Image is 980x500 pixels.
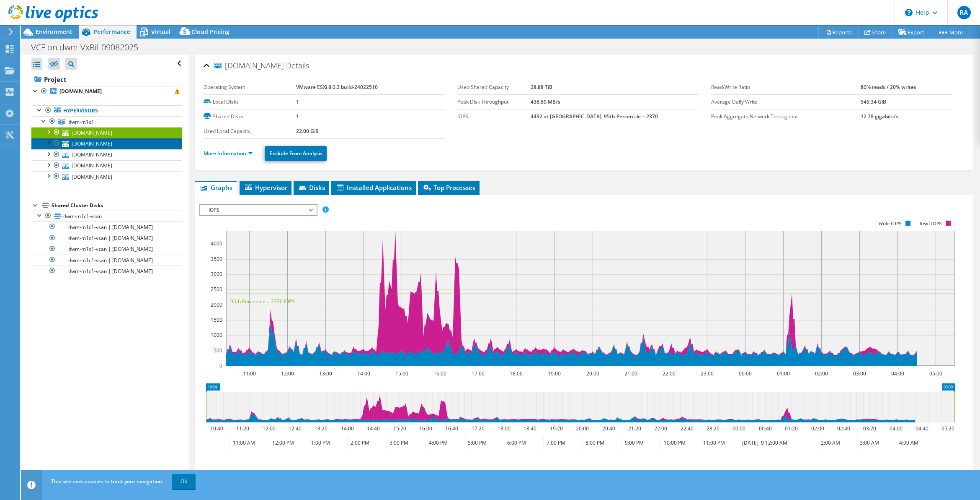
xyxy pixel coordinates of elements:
text: 3500 [211,255,222,263]
a: [DOMAIN_NAME] [31,160,182,171]
a: [DOMAIN_NAME] [31,171,182,182]
text: 19:00 [547,370,560,377]
text: 03:00 [853,370,866,377]
b: 545.34 GiB [861,98,886,105]
text: 16:00 [433,370,446,377]
b: 28.88 TiB [531,83,552,91]
a: Hypervisors [31,105,182,116]
text: 12:00 [281,370,294,377]
text: Write IOPS [878,221,902,227]
a: [DOMAIN_NAME] [31,86,182,97]
text: 21:00 [624,370,637,377]
a: Exclude From Analysis [265,146,327,161]
span: Virtual [151,28,170,36]
b: 80% reads / 20% writes [861,83,916,91]
b: [DOMAIN_NAME] [59,88,102,95]
span: Graphs [199,183,232,192]
text: 13:00 [319,370,332,377]
b: VMware ESXi 8.0.3 build-24022510 [296,83,378,91]
text: 14:00 [357,370,370,377]
text: 19:20 [549,425,562,432]
text: 20:40 [602,425,615,432]
text: 20:00 [586,370,599,377]
text: 95th Percentile = 2370 IOPS [230,298,295,305]
span: [DOMAIN_NAME] [214,62,284,70]
text: 11:20 [236,425,249,432]
h1: VCF on dwm-VxRil-09082025 [27,43,151,52]
span: Installed Applications [335,183,412,192]
text: 23:00 [700,370,713,377]
text: 18:00 [509,370,522,377]
text: 05:00 [929,370,942,377]
text: 12:00 [262,425,275,432]
a: dwm-m1c1-vsan | [DOMAIN_NAME] [31,233,182,244]
a: Share [858,26,892,39]
a: More [931,26,970,39]
text: 23:20 [706,425,719,432]
text: 01:00 [776,370,789,377]
b: 4432 at [GEOGRAPHIC_DATA], 95th Percentile = 2370 [531,113,658,120]
b: 1 [296,98,299,105]
b: 438.80 MB/s [531,98,560,105]
a: More Information [204,150,253,157]
a: dwm-m1c1-vsan | [DOMAIN_NAME] [31,266,182,276]
text: 00:00 [738,370,751,377]
label: Used Local Capacity [204,127,297,135]
text: 2500 [211,286,222,293]
a: dwm-m1c1-vsan | [DOMAIN_NAME] [31,221,182,232]
text: 17:00 [471,370,484,377]
span: Hypervisor [244,183,287,192]
span: This site uses cookies to track your navigation. [51,478,163,485]
a: dwm-m1c1-vsan | [DOMAIN_NAME] [31,244,182,255]
b: 1 [296,113,299,120]
label: Peak Aggregate Network Throughput [711,112,861,121]
text: 05:20 [941,425,954,432]
span: IOPS [204,205,312,215]
text: 1000 [211,331,222,339]
text: 01:20 [784,425,797,432]
a: dwm-m1c1 [31,116,182,127]
text: 18:40 [523,425,536,432]
b: 22.00 GiB [296,128,319,135]
span: dwm-m1c1 [68,118,94,125]
b: 12.78 gigabits/s [861,113,898,120]
text: 14:00 [340,425,353,432]
svg: \n [905,9,913,16]
span: Cloud Pricing [191,28,230,36]
label: Read/Write Ratio [711,83,861,91]
a: [DOMAIN_NAME] [31,138,182,149]
label: Operating System [204,83,297,91]
a: dwm-m1c1-vsan [31,211,182,221]
label: Peak Disk Throughput [457,98,531,106]
a: dwm-m1c1-vsan | [DOMAIN_NAME] [31,255,182,266]
text: 14:40 [366,425,379,432]
text: 04:40 [915,425,928,432]
text: 4000 [211,240,222,247]
text: 1500 [211,316,222,323]
a: Project [31,73,182,86]
label: Average Daily Write [711,98,861,106]
text: 15:00 [395,370,408,377]
text: 02:00 [815,370,828,377]
text: 02:00 [811,425,824,432]
text: 2000 [211,301,222,308]
span: Environment [36,28,72,36]
text: 22:00 [654,425,667,432]
span: Details [286,60,309,70]
text: 21:20 [628,425,641,432]
text: Read IOPS [919,221,942,227]
a: [DOMAIN_NAME] [31,127,182,138]
text: 16:00 [419,425,432,432]
text: 16:40 [445,425,458,432]
text: 00:40 [758,425,771,432]
text: 03:20 [863,425,876,432]
text: 18:00 [497,425,510,432]
text: 04:00 [891,370,904,377]
text: 04:00 [889,425,902,432]
text: 22:40 [680,425,693,432]
text: 17:20 [471,425,484,432]
span: RA [957,6,971,19]
text: 15:20 [393,425,406,432]
text: 10:40 [210,425,223,432]
label: IOPS: [457,112,531,121]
